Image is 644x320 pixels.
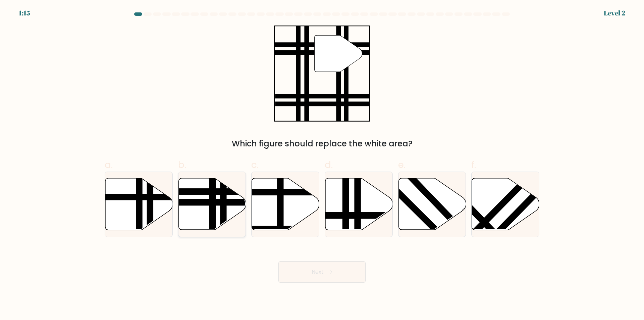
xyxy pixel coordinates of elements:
[325,158,333,171] span: d.
[178,158,186,171] span: b.
[251,158,259,171] span: c.
[471,158,476,171] span: f.
[105,158,113,171] span: a.
[604,8,625,18] div: Level 2
[278,261,366,283] button: Next
[315,35,362,72] g: "
[19,8,30,18] div: 1:15
[109,138,535,150] div: Which figure should replace the white area?
[398,158,406,171] span: e.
